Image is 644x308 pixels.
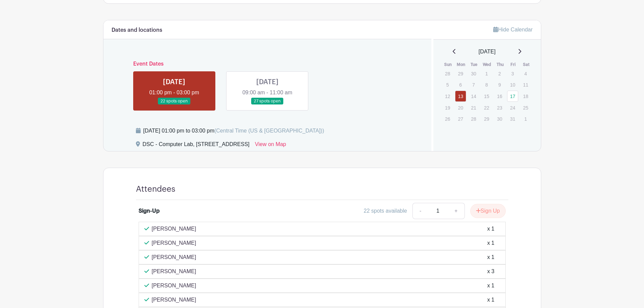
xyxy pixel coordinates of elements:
p: 28 [468,114,479,124]
p: 1 [520,114,531,124]
p: 14 [468,91,479,101]
p: 3 [507,68,518,79]
p: [PERSON_NAME] [152,225,196,233]
a: View on Map [255,140,286,151]
p: 19 [442,102,453,113]
th: Wed [481,61,494,68]
p: [PERSON_NAME] [152,267,196,276]
p: [PERSON_NAME] [152,296,196,304]
a: + [448,203,464,219]
p: 31 [507,114,518,124]
p: 27 [455,114,466,124]
p: 23 [494,102,505,113]
p: 22 [481,102,492,113]
div: DSC - Computer Lab, [STREET_ADDRESS] [143,140,250,151]
p: 9 [494,79,505,90]
a: 13 [455,91,466,102]
p: 21 [468,102,479,113]
p: 25 [520,102,531,113]
div: Sign-Up [139,207,160,215]
span: (Central Time (US & [GEOGRAPHIC_DATA])) [214,128,324,134]
p: 24 [507,102,518,113]
p: 4 [520,68,531,79]
h6: Event Dates [128,61,407,67]
p: 28 [442,68,453,79]
p: 5 [442,79,453,90]
p: [PERSON_NAME] [152,282,196,290]
th: Mon [455,61,468,68]
div: x 1 [487,282,494,290]
div: x 1 [487,239,494,247]
a: 17 [507,91,518,102]
p: 12 [442,91,453,101]
p: 1 [481,68,492,79]
div: x 3 [487,267,494,276]
th: Sun [442,61,455,68]
p: 26 [442,114,453,124]
div: x 1 [487,225,494,233]
p: 16 [494,91,505,101]
th: Fri [507,61,520,68]
div: x 1 [487,296,494,304]
p: 11 [520,79,531,90]
p: 29 [481,114,492,124]
p: 7 [468,79,479,90]
th: Tue [468,61,481,68]
p: 18 [520,91,531,101]
th: Thu [494,61,507,68]
p: [PERSON_NAME] [152,239,196,247]
p: 30 [468,68,479,79]
button: Sign Up [470,204,506,218]
p: 8 [481,79,492,90]
p: 29 [455,68,466,79]
p: 10 [507,79,518,90]
p: 15 [481,91,492,101]
p: 6 [455,79,466,90]
div: [DATE] 01:00 pm to 03:00 pm [143,127,324,135]
a: - [412,203,428,219]
th: Sat [520,61,533,68]
span: [DATE] [479,48,496,56]
p: [PERSON_NAME] [152,253,196,261]
p: 30 [494,114,505,124]
p: 20 [455,102,466,113]
p: 2 [494,68,505,79]
h6: Dates and locations [112,27,162,33]
a: Hide Calendar [493,27,532,32]
div: 22 spots available [364,207,407,215]
h4: Attendees [136,184,175,194]
div: x 1 [487,253,494,261]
